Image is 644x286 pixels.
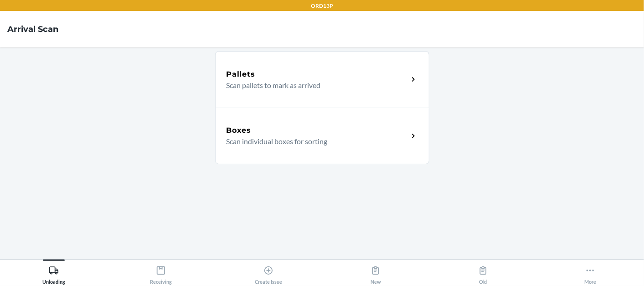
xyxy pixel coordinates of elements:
button: Receiving [108,260,215,285]
div: Create Issue [255,262,282,285]
h4: Arrival Scan [7,23,58,35]
h5: Pallets [227,69,255,80]
button: Create Issue [215,260,322,285]
div: New [371,262,381,285]
div: Unloading [42,262,65,285]
div: More [584,262,596,285]
div: Old [478,262,488,285]
p: Scan pallets to mark as arrived [227,80,401,91]
a: BoxesScan individual boxes for sorting [215,108,429,164]
a: PalletsScan pallets to mark as arrived [215,51,429,108]
p: Scan individual boxes for sorting [227,136,401,147]
div: Receiving [150,262,172,285]
p: ORD13P [311,2,333,10]
button: Old [429,260,537,285]
button: New [322,260,430,285]
h5: Boxes [227,125,252,136]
